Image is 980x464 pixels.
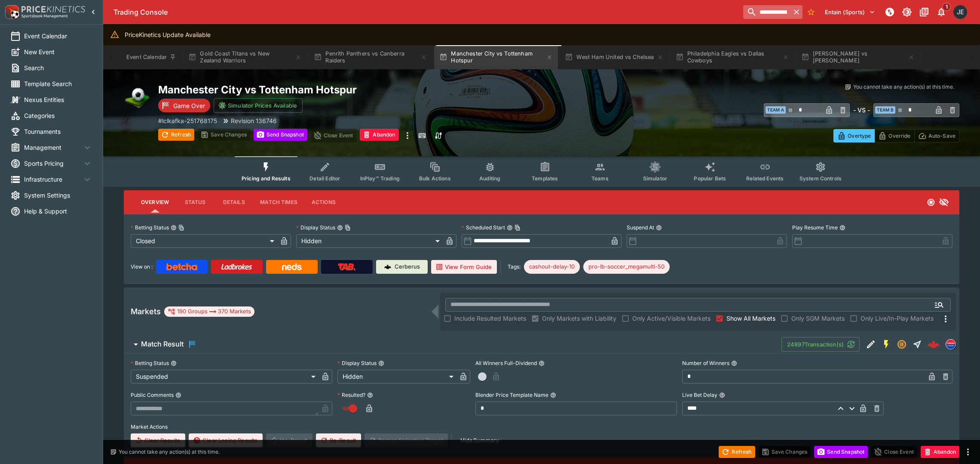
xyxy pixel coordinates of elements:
[542,314,616,323] span: Only Markets with Liability
[508,260,521,274] label: Tags:
[131,359,169,367] p: Betting Status
[171,225,177,231] button: Betting StatusCopy To Clipboard
[360,175,400,182] span: InPlay™ Trading
[434,45,558,69] button: Manchester City vs Tottenham Hotspur
[24,95,92,104] span: Nexus Entities
[24,207,92,216] span: Help & Support
[455,433,504,447] button: HideSummary
[316,433,361,447] button: Re-Result
[121,45,181,69] button: Event Calendar
[345,225,351,231] button: Copy To Clipboard
[189,433,263,447] button: Clear Losing Results
[24,175,82,184] span: Infrastructure
[125,27,211,43] div: PriceKinetics Update Available
[560,45,668,69] button: West Ham United vs Chelsea
[131,421,952,433] label: Market Actions
[178,225,184,231] button: Copy To Clipboard
[916,4,932,20] button: Documentation
[3,3,20,21] img: PriceKinetics Logo
[24,143,82,152] span: Management
[514,225,521,231] button: Copy To Clipboard
[171,360,177,366] button: Betting Status
[791,314,845,323] span: Only SGM Markets
[309,45,432,69] button: Penrith Panthers vs Canberra Raiders
[928,131,955,140] p: Auto-Save
[166,263,197,270] img: Betcha
[879,337,894,352] button: SGM Enabled
[253,192,304,213] button: Match Times
[928,338,940,350] img: logo-cerberus--red.svg
[24,159,82,168] span: Sports Pricing
[454,314,526,323] span: Include Resulted Markets
[839,225,845,231] button: Play Resume Time
[914,129,959,142] button: Auto-Save
[643,175,667,182] span: Simulator
[591,175,609,182] span: Teams
[946,340,955,349] img: lclkafka
[927,198,935,207] svg: Closed
[475,391,548,399] p: Blender Price Template Name
[583,263,670,271] span: pro-lb-soccer_megamulti-50
[24,63,92,72] span: Search
[694,175,726,182] span: Popular Bets
[376,260,428,274] a: Cerberus
[928,338,940,350] div: a968f5b0-969c-4c50-b69c-0f039da8a468
[242,175,291,182] span: Pricing and Results
[119,448,220,456] p: You cannot take any action(s) at this time.
[910,337,925,352] button: Straight
[141,340,184,349] h6: Match Result
[131,370,318,384] div: Suspended
[402,129,413,142] button: more
[309,175,340,182] span: Detail Editor
[124,83,151,111] img: soccer.png
[479,175,500,182] span: Auditing
[24,47,92,56] span: New Event
[221,263,252,270] img: Ladbrokes
[21,6,85,12] img: PriceKinetics
[550,392,556,398] button: Blender Price Template Name
[863,337,879,352] button: Edit Detail
[266,433,312,447] span: Un-Result
[833,129,959,142] div: Start From
[820,5,880,19] button: Select Tenant
[799,175,842,182] span: System Controls
[419,175,451,182] span: Bulk Actions
[656,225,662,231] button: Suspend At
[814,446,868,458] button: Send Snapshot
[214,98,303,113] button: Simulator Prices Available
[158,129,194,141] button: Refresh
[627,224,654,231] p: Suspend At
[296,224,335,231] p: Display Status
[632,314,710,323] span: Only Active/Visible Markets
[231,116,277,125] p: Revision 136746
[833,129,875,142] button: Overtype
[131,391,174,399] p: Public Comments
[951,3,970,22] button: James Edlin
[946,339,956,350] div: lclkafka
[671,45,794,69] button: Philadelphia Eagles vs Dallas Cowboys
[940,314,951,324] svg: More
[796,45,920,69] button: [PERSON_NAME] vs [PERSON_NAME]
[183,45,307,69] button: Gold Coast Titans vs New Zealand Warriors
[384,263,391,270] img: Cerberus
[848,131,871,140] p: Overtype
[475,359,537,367] p: All Winners Full-Dividend
[282,263,301,270] img: Neds
[781,337,860,352] button: 24897Transaction(s)
[804,5,818,19] button: No Bookmarks
[24,191,92,200] span: System Settings
[360,130,398,139] span: Mark an event as closed and abandoned.
[792,224,838,231] p: Play Resume Time
[360,129,398,141] button: Abandon
[931,297,947,312] button: Open
[939,197,949,207] svg: Hidden
[304,192,343,213] button: Actions
[953,5,967,19] div: James Edlin
[899,4,915,20] button: Toggle light/dark mode
[746,175,784,182] span: Related Events
[175,392,181,398] button: Public Comments
[131,433,185,447] button: Clear Results
[861,314,934,323] span: Only Live/In-Play Markets
[894,337,910,352] button: Suspended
